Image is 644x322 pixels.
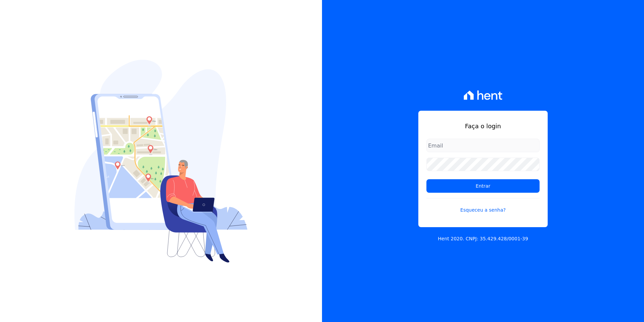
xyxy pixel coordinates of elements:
img: Login [74,60,248,263]
p: Hent 2020. CNPJ: 35.429.428/0001-39 [438,235,528,242]
a: Esqueceu a senha? [426,198,540,214]
input: Entrar [426,179,540,193]
input: Email [426,139,540,152]
h1: Faça o login [426,122,540,131]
